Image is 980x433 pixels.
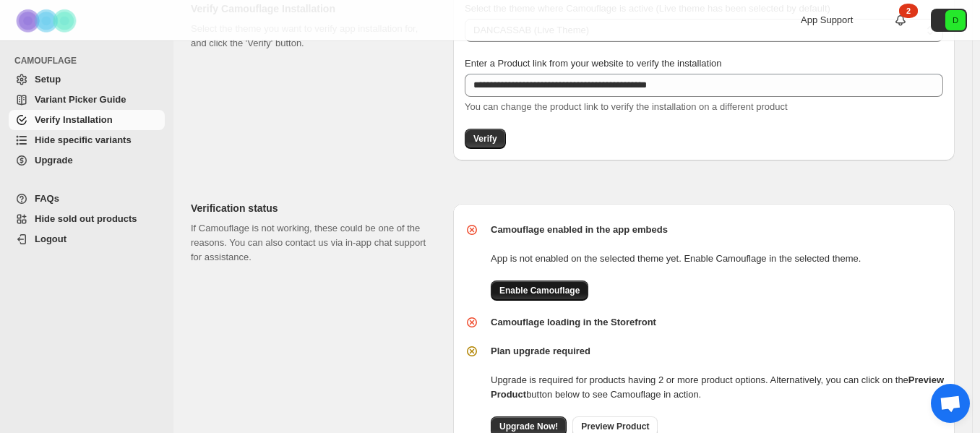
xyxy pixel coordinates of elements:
a: 2 [893,13,908,27]
img: Camouflage [12,1,84,40]
b: Camouflage loading in the Storefront [491,317,656,327]
a: Variant Picker Guide [9,90,165,110]
a: Upgrade [9,150,165,171]
span: Verify [473,133,497,145]
a: Logout [9,229,165,249]
span: App Support [801,14,853,25]
span: CAMOUFLAGE [14,55,166,67]
div: 2 [899,4,918,18]
button: Avatar with initials D [931,9,967,32]
a: Verify Installation [9,110,165,130]
a: Enable Camouflage [491,285,588,296]
span: FAQs [35,193,59,204]
b: Camouflage enabled in the app embeds [491,224,668,235]
span: Verify Installation [35,114,113,125]
span: Enter a Product link from your website to verify the installation [465,58,722,69]
span: Hide specific variants [35,134,132,145]
span: Variant Picker Guide [35,94,126,105]
a: Chat abierto [931,384,970,423]
span: You can change the product link to verify the installation on a different product [465,101,788,112]
button: Enable Camouflage [491,280,588,301]
button: Verify [465,129,506,149]
span: Hide sold out products [35,213,137,224]
a: Hide specific variants [9,130,165,150]
p: App is not enabled on the selected theme yet. Enable Camouflage in the selected theme. [491,252,861,266]
a: Setup [9,69,165,90]
a: FAQs [9,189,165,209]
span: Preview Product [581,421,649,432]
a: Hide sold out products [9,209,165,229]
span: Setup [35,74,61,85]
span: Logout [35,233,66,244]
span: Upgrade Now! [499,421,558,432]
p: If Camouflage is not working, these could be one of the reasons. You can also contact us via in-a... [191,221,430,265]
b: Plan upgrade required [491,346,590,356]
text: D [953,16,958,25]
h2: Verification status [191,201,430,215]
span: Avatar with initials D [945,10,966,30]
span: Enable Camouflage [499,285,580,296]
span: Upgrade [35,155,73,166]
